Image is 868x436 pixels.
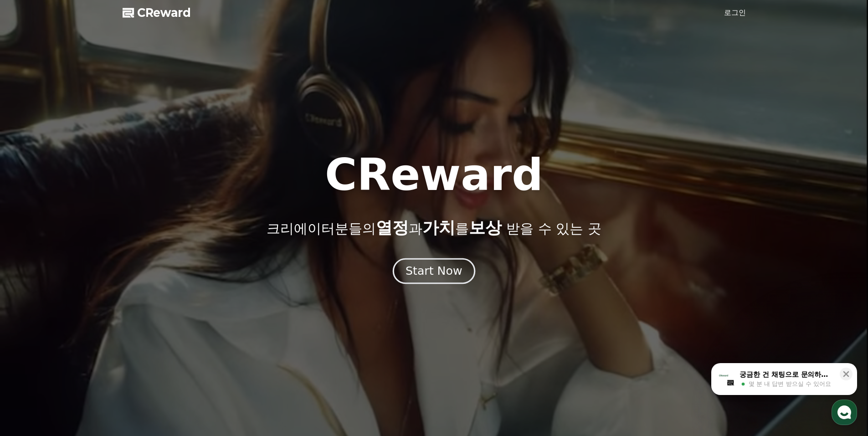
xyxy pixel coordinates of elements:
[83,303,94,310] span: 대화
[393,258,475,284] button: Start Now
[325,153,543,197] h1: CReward
[60,289,118,312] a: 대화
[141,303,152,310] span: 설정
[118,289,175,312] a: 설정
[469,218,502,237] span: 보상
[137,5,191,20] span: CReward
[123,5,191,20] a: CReward
[376,218,409,237] span: 열정
[422,218,455,237] span: 가치
[267,219,601,237] p: 크리에이터분들의 과 를 받을 수 있는 곳
[29,303,34,310] span: 홈
[395,268,473,277] a: Start Now
[406,263,462,279] div: Start Now
[724,7,746,18] a: 로그인
[3,289,60,312] a: 홈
